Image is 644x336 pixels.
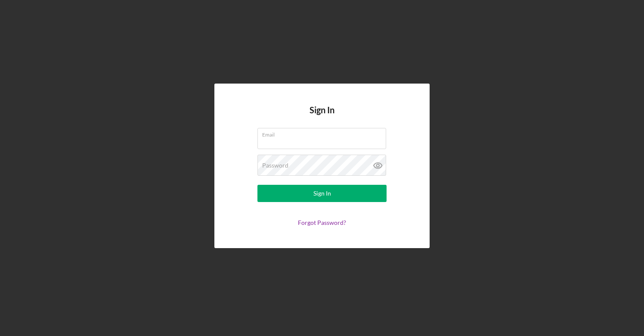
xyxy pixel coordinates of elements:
[262,162,288,169] label: Password
[310,105,334,128] h4: Sign In
[262,128,386,138] label: Email
[257,185,387,202] button: Sign In
[298,219,346,226] a: Forgot Password?
[313,185,331,202] div: Sign In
